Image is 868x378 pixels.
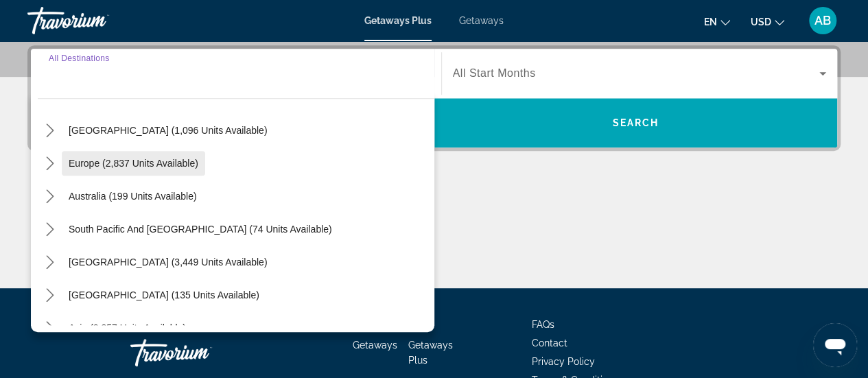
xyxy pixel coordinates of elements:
[434,98,838,147] button: Search
[69,191,197,202] span: Australia (199 units available)
[49,54,110,62] span: All Destinations
[130,332,268,373] a: Go Home
[69,322,186,333] span: Asia (2,357 units available)
[532,338,567,349] a: Contact
[408,340,453,366] a: Getaways Plus
[62,217,339,241] button: Select destination: South Pacific and Oceania (74 units available)
[459,15,504,26] a: Getaways
[364,15,432,26] a: Getaways Plus
[453,67,536,79] span: All Start Months
[69,224,332,235] span: South Pacific and [GEOGRAPHIC_DATA] (74 units available)
[805,6,841,35] button: User Menu
[751,16,771,27] span: USD
[751,12,784,32] button: Change currency
[38,250,62,274] button: Toggle South America (3,449 units available) submenu
[532,356,595,367] a: Privacy Policy
[814,14,831,27] span: AB
[62,184,204,209] button: Select destination: Australia (199 units available)
[62,250,274,274] button: Select destination: South America (3,449 units available)
[69,125,267,136] span: [GEOGRAPHIC_DATA] (1,096 units available)
[38,152,62,176] button: Toggle Europe (2,837 units available) submenu
[704,16,717,27] span: en
[612,117,659,128] span: Search
[31,49,837,147] div: Search widget
[38,217,62,241] button: Toggle South Pacific and Oceania (74 units available) submenu
[38,283,62,307] button: Toggle Central America (135 units available) submenu
[27,3,165,38] a: Travorium
[62,118,274,143] button: Select destination: Caribbean & Atlantic Islands (1,096 units available)
[813,323,857,367] iframe: Poga, lai palaistu ziņojumapmaiņas logu
[31,91,434,332] div: Destination options
[69,158,198,169] span: Europe (2,837 units available)
[38,316,62,340] button: Toggle Asia (2,357 units available) submenu
[49,66,423,82] input: Select destination
[532,319,554,330] a: FAQs
[704,12,730,32] button: Change language
[62,151,205,176] button: Select destination: Europe (2,837 units available)
[353,340,397,351] a: Getaways
[38,185,62,209] button: Toggle Australia (199 units available) submenu
[69,290,259,300] span: [GEOGRAPHIC_DATA] (135 units available)
[69,257,267,268] span: [GEOGRAPHIC_DATA] (3,449 units available)
[62,316,193,340] button: Select destination: Asia (2,357 units available)
[62,283,266,307] button: Select destination: Central America (135 units available)
[38,119,62,143] button: Toggle Caribbean & Atlantic Islands (1,096 units available) submenu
